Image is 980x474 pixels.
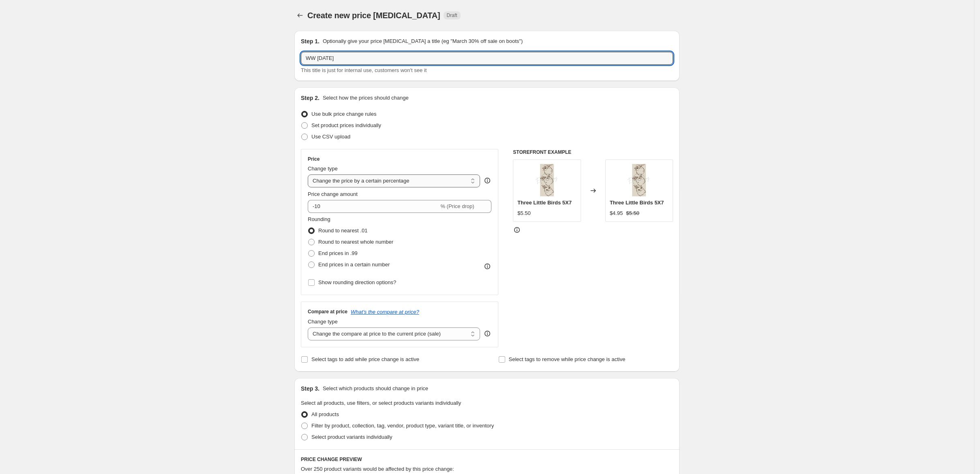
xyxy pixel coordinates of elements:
span: Select tags to remove while price change is active [509,356,626,362]
span: Set product prices individually [311,122,381,128]
span: Select all products, use filters, or select products variants individually [301,400,461,406]
span: Use bulk price change rules [311,111,376,117]
img: three-little-birds-5x7-197_80x.webp [531,164,563,196]
div: help [483,329,491,338]
span: This title is just for internal use, customers won't see it [301,67,427,73]
p: Select which products should change in price [323,385,428,393]
input: 30% off holiday sale [301,52,673,65]
button: What's the compare at price? [351,309,419,315]
h3: Compare at price [308,308,347,315]
span: End prices in .99 [318,250,358,256]
div: help [483,176,491,185]
span: % (Price drop) [440,203,474,209]
span: Select tags to add while price change is active [311,356,419,362]
span: Round to nearest .01 [318,227,367,234]
img: three-little-birds-5x7-197_80x.webp [623,164,655,196]
button: Price change jobs [294,10,306,21]
span: Rounding [308,216,330,222]
span: Filter by product, collection, tag, vendor, product type, variant title, or inventory [311,423,494,429]
span: Three Little Birds 5X7 [517,200,572,206]
h2: Step 3. [301,385,320,393]
span: Draft [447,12,457,19]
span: Change type [308,319,338,325]
h6: STOREFRONT EXAMPLE [513,149,673,155]
p: Optionally give your price [MEDICAL_DATA] a title (eg "March 30% off sale on boots") [323,37,523,45]
h6: PRICE CHANGE PREVIEW [301,456,673,463]
h3: Price [308,156,320,162]
p: Select how the prices should change [323,94,409,102]
div: $4.95 [610,209,623,217]
h2: Step 1. [301,37,320,45]
span: Use CSV upload [311,134,350,140]
span: Change type [308,166,338,172]
span: All products [311,411,339,417]
span: Create new price [MEDICAL_DATA] [307,11,440,20]
span: End prices in a certain number [318,261,390,268]
span: Over 250 product variants would be affected by this price change: [301,466,454,472]
strike: $5.50 [626,209,639,217]
span: Select product variants individually [311,434,392,440]
h2: Step 2. [301,94,320,102]
span: Price change amount [308,191,358,197]
span: Three Little Birds 5X7 [610,200,664,206]
input: -15 [308,200,439,213]
span: Show rounding direction options? [318,279,396,285]
div: $5.50 [517,209,531,217]
span: Round to nearest whole number [318,239,393,245]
